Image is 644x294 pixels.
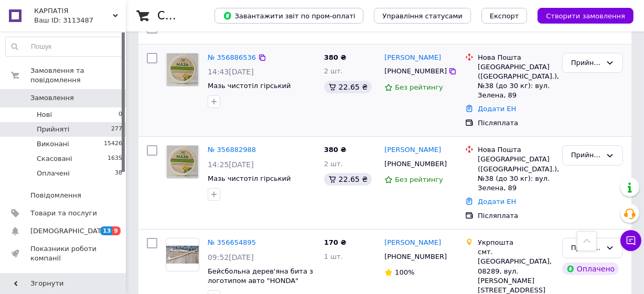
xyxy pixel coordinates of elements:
[208,53,256,61] a: № 356886536
[374,8,471,24] button: Управління статусами
[214,8,363,24] button: Завантажити звіт по пром-оплаті
[384,53,441,63] a: [PERSON_NAME]
[395,83,443,91] span: Без рейтингу
[562,263,619,275] div: Оплачено
[478,198,516,205] a: Додати ЕН
[37,169,70,178] span: Оплачені
[166,145,199,179] a: Фото товару
[34,6,113,16] span: КАРПАТІЯ
[571,150,602,161] div: Прийнято
[208,267,313,285] a: Бейсбольна дерев'яна бита з логотипом авто "HONDA"
[382,157,448,171] div: [PHONE_NUMBER]
[384,145,441,155] a: [PERSON_NAME]
[478,62,554,101] div: [GEOGRAPHIC_DATA] ([GEOGRAPHIC_DATA].), №38 (до 30 кг): вул. Зелена, 89
[111,125,122,134] span: 277
[208,253,254,262] span: 09:52[DATE]
[478,53,554,62] div: Нова Пошта
[208,146,256,154] a: № 356882988
[30,244,97,263] span: Показники роботи компанії
[324,173,372,186] div: 22.65 ₴
[115,169,122,178] span: 38
[157,9,264,22] h1: Список замовлень
[37,110,52,119] span: Нові
[324,238,347,246] span: 170 ₴
[478,155,554,193] div: [GEOGRAPHIC_DATA] ([GEOGRAPHIC_DATA].), №38 (до 30 кг): вул. Зелена, 89
[478,238,554,247] div: Укрпошта
[104,139,122,149] span: 15426
[6,37,123,56] input: Пошук
[324,253,343,260] span: 1 шт.
[527,12,634,19] a: Створити замовлення
[208,68,254,76] span: 14:43[DATE]
[166,246,199,264] img: Фото товару
[166,238,199,271] a: Фото товару
[167,146,198,178] img: Фото товару
[324,160,343,168] span: 2 шт.
[30,226,108,236] span: [DEMOGRAPHIC_DATA]
[538,8,634,24] button: Створити замовлення
[478,145,554,155] div: Нова Пошта
[478,118,554,128] div: Післяплата
[208,82,291,90] a: Мазь чистотіл гірський
[30,66,126,85] span: Замовлення та повідомлення
[37,125,69,134] span: Прийняті
[208,238,256,246] a: № 356654895
[384,238,441,248] a: [PERSON_NAME]
[324,53,347,61] span: 380 ₴
[108,154,122,164] span: 1635
[324,146,347,154] span: 380 ₴
[324,81,372,93] div: 22.65 ₴
[112,226,121,235] span: 9
[30,271,97,290] span: Панель управління
[37,139,69,149] span: Виконані
[478,105,516,113] a: Додати ЕН
[166,53,199,86] a: Фото товару
[490,12,519,20] span: Експорт
[382,64,448,78] div: [PHONE_NUMBER]
[478,211,554,221] div: Післяплата
[119,110,122,119] span: 0
[208,160,254,169] span: 14:25[DATE]
[30,209,97,218] span: Товари та послуги
[34,16,126,25] div: Ваш ID: 3113487
[30,191,81,200] span: Повідомлення
[223,11,355,20] span: Завантажити звіт по пром-оплаті
[546,12,625,20] span: Створити замовлення
[382,12,463,20] span: Управління статусами
[208,175,291,182] a: Мазь чистотіл гірський
[324,67,343,75] span: 2 шт.
[395,176,443,183] span: Без рейтингу
[571,243,602,254] div: Прийнято
[382,250,448,264] div: [PHONE_NUMBER]
[100,226,112,235] span: 13
[571,58,602,69] div: Прийнято
[481,8,528,24] button: Експорт
[30,93,74,103] span: Замовлення
[395,268,414,276] span: 100%
[620,230,641,251] button: Чат з покупцем
[167,53,198,86] img: Фото товару
[37,154,72,164] span: Скасовані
